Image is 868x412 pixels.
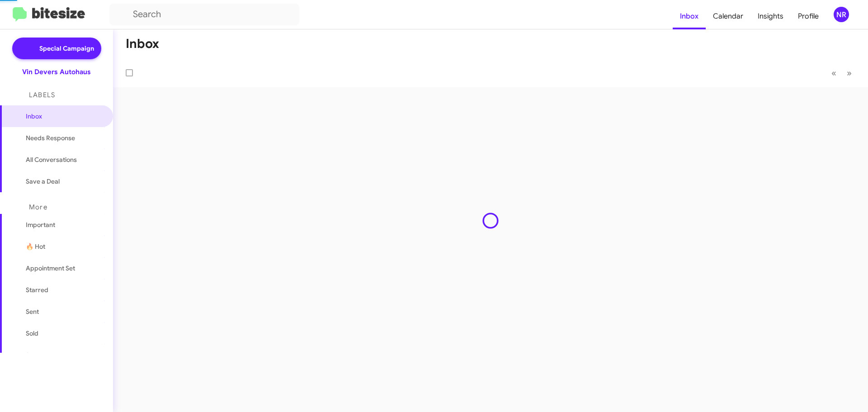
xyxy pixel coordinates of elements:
a: Inbox [673,3,706,29]
a: Calendar [706,3,750,29]
span: » [847,67,852,79]
span: Special Campaign [39,44,94,53]
button: NR [826,7,858,22]
input: Search [109,4,299,25]
span: 🔥 Hot [26,242,45,251]
a: Insights [750,3,791,29]
div: NR [834,7,849,22]
span: More [29,203,47,211]
span: Labels [29,91,55,99]
a: Profile [791,3,826,29]
span: Appointment Set [26,264,75,273]
span: Sold [26,329,38,338]
span: Sent [26,307,39,316]
span: All Conversations [26,155,77,164]
h1: Inbox [126,37,159,51]
span: Sold Responded [26,350,74,360]
span: Needs Response [26,133,103,142]
span: « [831,67,836,79]
a: Special Campaign [12,38,101,59]
nav: Page navigation example [826,64,857,82]
button: Previous [826,64,842,82]
button: Next [841,64,857,82]
div: Vin Devers Autohaus [22,67,91,76]
span: Important [26,220,103,229]
span: Save a Deal [26,177,60,186]
span: Starred [26,285,48,294]
span: Inbox [26,112,103,121]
